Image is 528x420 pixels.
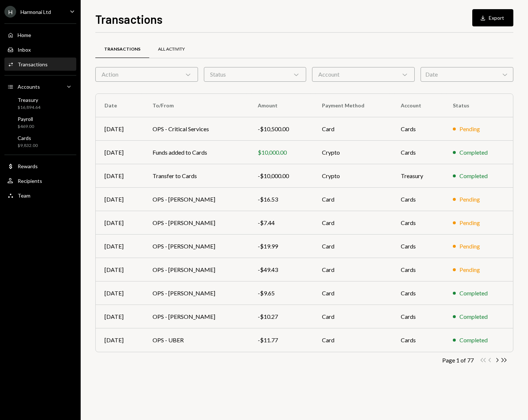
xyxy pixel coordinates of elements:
[313,117,392,141] td: Card
[258,289,304,298] div: -$9.65
[18,61,48,67] div: Transactions
[18,178,42,184] div: Recipients
[144,117,249,141] td: OPS - Critical Services
[18,84,40,90] div: Accounts
[313,188,392,211] td: Card
[258,172,304,180] div: -$10,000.00
[313,305,392,328] td: Card
[18,104,40,111] div: $16,894.64
[104,336,135,345] div: [DATE]
[144,305,249,328] td: OPS - [PERSON_NAME]
[258,265,304,274] div: -$49.43
[18,116,34,122] div: Payroll
[104,265,135,274] div: [DATE]
[392,141,444,164] td: Cards
[459,242,480,251] div: Pending
[313,281,392,305] td: Card
[18,124,34,130] div: $469.00
[144,94,249,117] th: To/From
[313,258,392,281] td: Card
[313,141,392,164] td: Crypto
[144,164,249,188] td: Transfer to Cards
[258,218,304,227] div: -$7.44
[472,9,513,26] button: Export
[18,143,38,149] div: $9,832.00
[313,211,392,235] td: Card
[313,94,392,117] th: Payment Method
[104,218,135,227] div: [DATE]
[258,125,304,133] div: -$10,500.00
[18,192,30,199] div: Team
[4,133,76,150] a: Cards$9,832.00
[4,174,76,187] a: Recipients
[459,336,488,345] div: Completed
[444,94,513,117] th: Status
[459,148,488,157] div: Completed
[96,94,144,117] th: Date
[392,164,444,188] td: Treasury
[4,159,76,173] a: Rewards
[95,12,162,26] h1: Transactions
[459,218,480,227] div: Pending
[459,125,480,133] div: Pending
[18,32,31,38] div: Home
[258,242,304,251] div: -$19.99
[18,135,38,141] div: Cards
[104,125,135,133] div: [DATE]
[392,188,444,211] td: Cards
[258,195,304,204] div: -$16.53
[144,141,249,164] td: Funds added to Cards
[258,148,304,157] div: $10,000.00
[21,9,51,15] div: Harmonai Ltd
[392,258,444,281] td: Cards
[459,312,488,321] div: Completed
[421,67,513,82] div: Date
[104,148,135,157] div: [DATE]
[18,163,38,169] div: Rewards
[144,188,249,211] td: OPS - [PERSON_NAME]
[4,114,76,131] a: Payroll$469.00
[104,195,135,204] div: [DATE]
[4,58,76,71] a: Transactions
[18,97,40,103] div: Treasury
[144,235,249,258] td: OPS - [PERSON_NAME]
[313,164,392,188] td: Crypto
[392,281,444,305] td: Cards
[459,195,480,204] div: Pending
[392,117,444,141] td: Cards
[4,43,76,56] a: Inbox
[392,211,444,235] td: Cards
[392,235,444,258] td: Cards
[4,6,16,18] div: H
[144,328,249,352] td: OPS - UBER
[95,40,149,59] a: Transactions
[204,67,307,82] div: Status
[104,312,135,321] div: [DATE]
[144,211,249,235] td: OPS - [PERSON_NAME]
[313,328,392,352] td: Card
[313,235,392,258] td: Card
[4,189,76,202] a: Team
[18,47,31,53] div: Inbox
[104,172,135,180] div: [DATE]
[392,305,444,328] td: Cards
[158,46,185,52] div: All Activity
[459,289,488,298] div: Completed
[312,67,415,82] div: Account
[4,28,76,41] a: Home
[392,94,444,117] th: Account
[392,328,444,352] td: Cards
[149,40,194,59] a: All Activity
[104,289,135,298] div: [DATE]
[104,46,140,52] div: Transactions
[459,172,488,180] div: Completed
[144,258,249,281] td: OPS - [PERSON_NAME]
[4,95,76,112] a: Treasury$16,894.64
[442,357,474,364] div: Page 1 of 77
[249,94,313,117] th: Amount
[258,336,304,345] div: -$11.77
[4,80,76,93] a: Accounts
[95,67,198,82] div: Action
[258,312,304,321] div: -$10.27
[144,281,249,305] td: OPS - [PERSON_NAME]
